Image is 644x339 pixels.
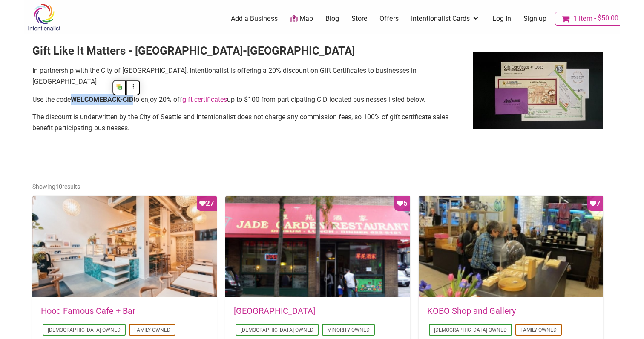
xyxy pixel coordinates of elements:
span: $50.00 [592,15,618,22]
a: Add a Business [231,14,278,23]
a: Minority-Owned [327,327,370,333]
a: Hood Famous Cafe + Bar [41,306,135,316]
a: Family-Owned [134,327,170,333]
i: Cart [562,14,572,23]
h3: Gift Like It Matters - [GEOGRAPHIC_DATA]-[GEOGRAPHIC_DATA] [32,43,458,58]
a: Family-Owned [520,327,557,333]
a: Sign up [523,14,546,23]
b: 10 [55,183,62,190]
a: Store [351,14,368,23]
a: gift certificates [182,95,227,103]
a: Map [290,14,313,24]
strong: WELCOMEBACK-CID [71,95,133,103]
p: The discount is underwritten by the City of Seattle and Intentionalist does not charge any commis... [32,112,458,133]
img: Intentionalist [24,3,64,31]
img: CID-Gift-Certificates-500-x-300.jpg [473,43,603,129]
p: Use the code to enjoy 20% off up to $100 from participating CID located businesses listed below. [32,94,458,105]
a: [DEMOGRAPHIC_DATA]-Owned [48,327,121,333]
a: [DEMOGRAPHIC_DATA]-Owned [434,327,507,333]
a: [DEMOGRAPHIC_DATA]-Owned [241,327,313,333]
a: KOBO Shop and Gallery [427,306,516,316]
span: Showing results [32,183,80,190]
p: In partnership with the City of [GEOGRAPHIC_DATA], Intentionalist is offering a 20% discount on G... [32,65,458,87]
a: Offers [379,14,399,23]
a: Log In [492,14,511,23]
span: 1 item [573,15,592,22]
a: Intentionalist Cards [411,14,480,23]
a: Cart1 item$50.00 [555,12,625,26]
a: [GEOGRAPHIC_DATA] [234,306,315,316]
a: Blog [325,14,339,23]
